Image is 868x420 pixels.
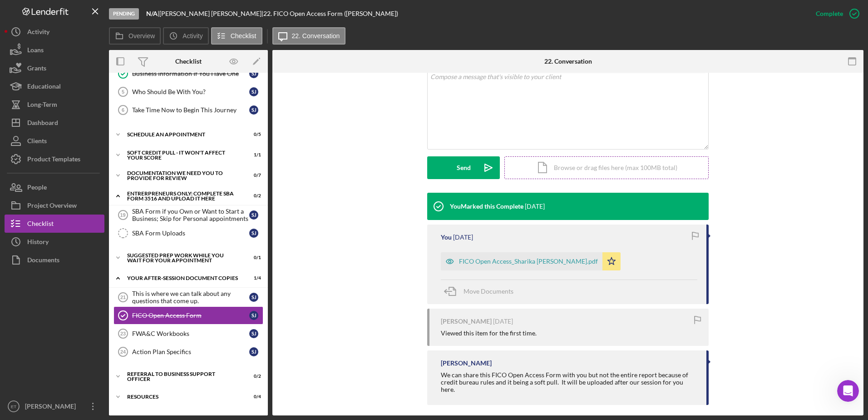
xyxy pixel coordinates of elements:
[453,234,473,241] time: 2023-07-07 23:50
[816,5,843,23] div: Complete
[109,8,139,20] div: Pending
[132,208,249,222] div: SBA Form if you Own or Want to Start a Business; Skip for Personal appointments
[127,371,238,382] div: Referral to Business Support Officer
[5,178,104,196] button: People
[127,253,238,263] div: Suggested Prep Work While You Wait For Your Appointment
[113,224,263,242] a: SBA Form UploadsSJ
[245,415,261,420] div: 0 / 3
[113,65,263,83] a: Business Information If You Have OneSJ
[113,306,263,325] a: FICO Open Access FormSJ
[132,70,249,77] div: Business Information If You Have One
[837,380,859,402] iframe: Intercom live chat
[127,394,238,400] div: Resources
[245,152,261,158] div: 1 / 1
[441,318,492,325] div: [PERSON_NAME]
[5,233,104,251] button: History
[23,397,82,418] div: [PERSON_NAME]
[44,5,103,11] h1: [PERSON_NAME]
[525,203,545,210] time: 2023-07-07 23:51
[27,41,44,61] div: Loans
[27,59,46,80] div: Grants
[5,23,104,41] button: Activity
[27,77,61,98] div: Educational
[146,10,159,17] div: |
[27,132,47,152] div: Clients
[441,360,492,367] div: [PERSON_NAME]
[113,101,263,119] a: 6Take Time Now to Begin This JourneySJ
[113,343,263,361] a: 24Action Plan SpecificsSJ
[5,150,104,168] a: Product Templates
[11,404,16,409] text: ET
[263,10,398,17] div: 22. FICO Open Access Form ([PERSON_NAME])
[120,295,126,300] tspan: 21
[427,156,500,179] button: Send
[14,290,21,298] button: Emoji picker
[249,293,258,302] div: S J
[5,215,104,233] button: Checklist
[441,252,621,270] button: FICO Open Access_Sharika [PERSON_NAME].pdf
[109,27,161,45] button: Overview
[441,330,537,337] div: Viewed this item for the first time.
[211,27,262,45] button: Checklist
[127,415,238,420] div: Internal Memo
[58,290,65,298] button: Start recording
[249,229,258,238] div: S J
[127,275,238,281] div: Your After-Session Document Copies
[27,215,54,235] div: Checklist
[127,132,238,137] div: Schedule An Appointment
[132,230,249,237] div: SBA Form Uploads
[156,287,170,301] button: Send a message…
[159,4,176,20] div: Close
[29,290,36,298] button: Gif picker
[43,290,50,298] button: Upload attachment
[5,132,104,150] button: Clients
[450,203,523,210] div: You Marked this Complete
[457,156,471,179] div: Send
[5,251,104,269] button: Documents
[249,329,258,338] div: S J
[249,105,258,115] div: S J
[113,288,263,306] a: 21This is where we can talk about any questions that come up.SJ
[5,114,104,132] button: Dashboard
[132,106,249,114] div: Take Time Now to Begin This Journey
[7,89,174,171] div: Profile image for Allison[PERSON_NAME]from LenderfitACTION REQUIRED: Assign Product CategoriesAs ...
[120,212,125,218] tspan: 19
[441,371,697,393] div: We can share this FICO Open Access Form with you but not the entire report because of credit bure...
[245,132,261,137] div: 0 / 5
[249,311,258,320] div: S J
[120,349,126,355] tspan: 24
[6,4,23,21] button: go back
[5,196,104,215] button: Project Overview
[132,348,249,355] div: Action Plan Specifics
[245,193,261,199] div: 0 / 2
[175,58,202,65] div: Checklist
[249,87,258,96] div: S J
[26,5,40,20] img: Profile image for Allison
[245,394,261,400] div: 0 / 4
[113,206,263,224] a: 19SBA Form if you Own or Want to Start a Business; Skip for Personal appointmentsSJ
[5,59,104,77] button: Grants
[159,10,263,17] div: [PERSON_NAME] [PERSON_NAME] |
[44,11,84,20] p: Active 1h ago
[122,89,124,95] tspan: 5
[464,287,513,295] span: Move Documents
[249,347,258,356] div: S J
[27,114,58,134] div: Dashboard
[127,191,238,201] div: Entrerpreneurs Only: Complete SBA Form 3516 and Upload it Here
[292,32,340,40] label: 22. Conversation
[132,330,249,337] div: FWA&C Workbooks
[146,10,158,17] b: N/A
[493,318,513,325] time: 2023-07-07 15:58
[27,196,77,217] div: Project Overview
[142,4,159,21] button: Home
[122,107,124,113] tspan: 6
[7,89,174,182] div: Allison says…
